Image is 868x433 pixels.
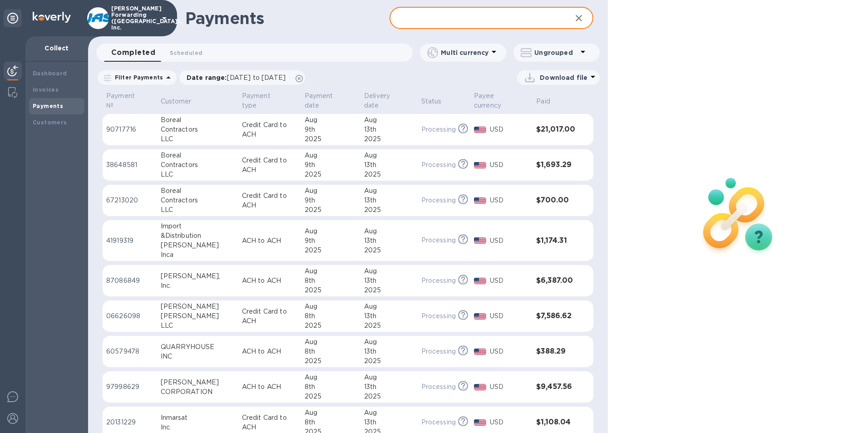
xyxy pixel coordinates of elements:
[161,250,235,260] div: Inca
[305,186,357,196] div: Aug
[364,186,414,196] div: Aug
[33,86,59,93] b: Invoices
[490,311,529,321] p: USD
[441,48,488,57] p: Multi currency
[490,125,529,134] p: USD
[364,246,414,255] div: 2025
[161,231,235,241] div: &Distribution
[305,134,357,144] div: 2025
[364,134,414,144] div: 2025
[364,226,414,236] div: Aug
[161,125,235,134] div: Contractors
[305,311,357,321] div: 8th
[161,97,192,106] p: Customer
[364,302,414,311] div: Aug
[474,162,486,168] img: USD
[364,151,414,160] div: Aug
[364,392,414,401] div: 2025
[305,382,357,392] div: 8th
[305,337,357,347] div: Aug
[111,74,163,81] p: Filter Payments
[106,276,153,285] p: 87086849
[161,302,235,311] div: [PERSON_NAME]
[242,413,297,432] p: Credit Card to ACH
[242,156,297,175] p: Credit Card to ACH
[161,205,235,215] div: LLC
[305,418,357,427] div: 8th
[536,97,562,106] span: Paid
[536,418,575,427] h3: $1,108.04
[364,160,414,170] div: 13th
[490,236,529,246] p: USD
[364,125,414,134] div: 13th
[421,125,456,134] p: Processing
[490,196,529,205] p: USD
[305,276,357,285] div: 8th
[305,196,357,205] div: 9th
[534,48,577,57] p: Ungrouped
[421,97,442,106] p: Status
[305,347,357,356] div: 8th
[490,160,529,170] p: USD
[536,161,575,169] h3: $1,693.29
[161,134,235,144] div: LLC
[536,236,575,245] h3: $1,174.31
[305,160,357,170] div: 9th
[161,387,235,397] div: CORPORATION
[364,285,414,295] div: 2025
[305,392,357,401] div: 2025
[179,70,305,85] div: Date range:[DATE] to [DATE]
[33,44,81,53] p: Collect
[305,91,345,110] p: Payment date
[161,378,235,387] div: [PERSON_NAME]
[161,186,235,196] div: Boreal
[242,307,297,326] p: Credit Card to ACH
[242,120,297,139] p: Credit Card to ACH
[490,382,529,392] p: USD
[161,423,235,432] div: Inc.
[490,276,529,285] p: USD
[242,347,297,356] p: ACH to ACH
[242,91,297,110] span: Payment type
[305,356,357,366] div: 2025
[536,312,575,320] h3: $7,586.62
[106,382,153,392] p: 97998629
[364,91,402,110] p: Delivery date
[305,170,357,179] div: 2025
[161,115,235,125] div: Boreal
[305,205,357,215] div: 2025
[536,383,575,391] h3: $9,457.56
[474,127,486,133] img: USD
[474,419,486,426] img: USD
[474,313,486,320] img: USD
[161,241,235,250] div: [PERSON_NAME]
[161,281,235,290] div: Inc.
[305,115,357,125] div: Aug
[161,97,203,106] span: Customer
[364,236,414,246] div: 13th
[106,196,153,205] p: 67213020
[421,97,454,106] span: Status
[305,266,357,276] div: Aug
[305,408,357,418] div: Aug
[364,321,414,330] div: 2025
[305,226,357,236] div: Aug
[421,418,456,427] p: Processing
[474,384,486,390] img: USD
[305,285,357,295] div: 2025
[242,236,297,246] p: ACH to ACH
[170,48,202,58] span: Scheduled
[305,373,357,382] div: Aug
[305,91,357,110] span: Payment date
[421,382,456,392] p: Processing
[474,91,529,110] span: Payee currency
[242,91,286,110] p: Payment type
[364,311,414,321] div: 13th
[305,321,357,330] div: 2025
[106,236,153,246] p: 41919319
[421,160,456,170] p: Processing
[474,237,486,244] img: USD
[161,413,235,423] div: Inmarsat
[161,196,235,205] div: Contractors
[540,73,587,82] p: Download file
